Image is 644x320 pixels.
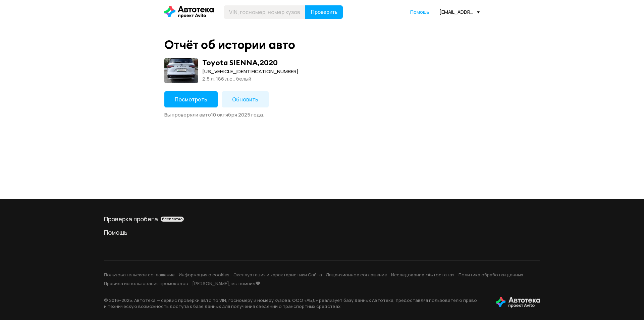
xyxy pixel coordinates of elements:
[202,68,299,75] div: [US_VEHICLE_IDENTIFICATION_NUMBER]
[104,272,175,278] a: Пользовательское соглашение
[311,9,337,15] span: Проверить
[104,228,540,236] a: Помощь
[410,9,429,15] span: Помощь
[202,75,299,83] div: 2.5 л, 186 л.c., белый
[391,272,454,278] a: Исследование «Автостата»
[104,280,188,286] a: Правила использования промокодов
[192,280,260,286] a: [PERSON_NAME], мы помним
[222,91,269,107] button: Обновить
[164,38,295,52] div: Отчёт об истории авто
[305,5,343,19] button: Проверить
[439,9,480,15] div: [EMAIL_ADDRESS][DOMAIN_NAME]
[232,96,258,103] span: Обновить
[162,217,182,221] span: бесплатно
[175,96,207,103] span: Посмотреть
[326,272,387,278] a: Лицензионное соглашение
[104,297,485,309] p: © 2016– 2025 . Автотека — сервис проверки авто по VIN, госномеру и номеру кузова. ООО «АБД» реали...
[164,111,480,118] div: Вы проверяли авто 10 октября 2025 года .
[224,5,306,19] input: VIN, госномер, номер кузова
[164,91,218,107] button: Посмотреть
[459,272,523,278] a: Политика обработки данных
[202,58,278,67] div: Toyota SIENNA , 2020
[410,9,429,15] a: Помощь
[104,215,540,223] div: Проверка пробега
[496,297,540,308] img: tWS6KzJlK1XUpy65r7uaHVIs4JI6Dha8Nraz9T2hA03BhoCc4MtbvZCxBLwJIh+mQSIAkLBJpqMoKVdP8sONaFJLCz6I0+pu7...
[233,272,322,278] a: Эксплуатация и характеристики Сайта
[104,215,540,223] a: Проверка пробегабесплатно
[179,272,229,278] a: Информация о cookies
